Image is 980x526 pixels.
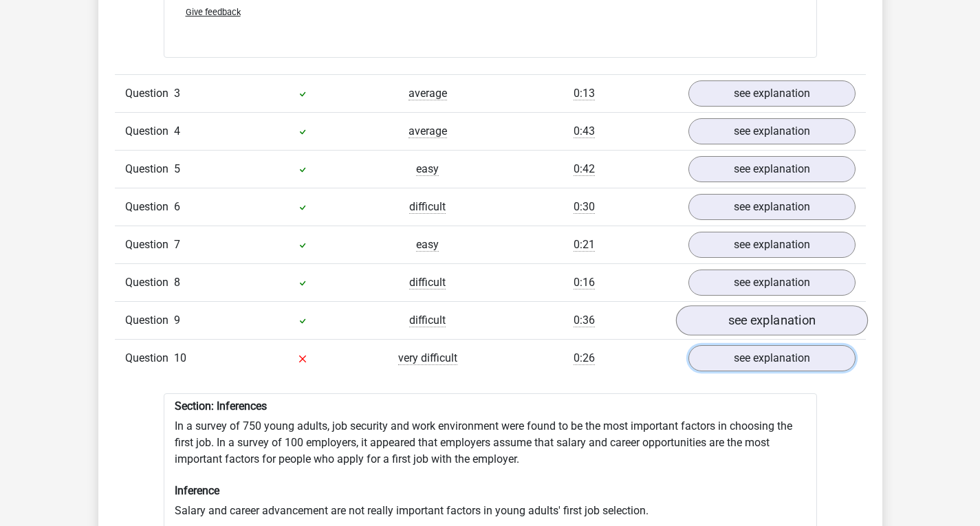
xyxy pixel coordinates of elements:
[409,314,446,327] span: difficult
[174,87,180,100] span: 3
[175,484,806,497] h6: Inference
[688,80,856,107] a: see explanation
[174,314,180,327] span: 9
[688,345,856,371] a: see explanation
[574,162,595,176] span: 0:42
[125,274,174,291] span: Question
[574,124,595,138] span: 0:43
[574,200,595,214] span: 0:30
[574,238,595,252] span: 0:21
[125,85,174,102] span: Question
[125,123,174,140] span: Question
[688,118,856,144] a: see explanation
[688,156,856,182] a: see explanation
[174,238,180,251] span: 7
[125,199,174,215] span: Question
[416,162,439,176] span: easy
[125,237,174,253] span: Question
[416,238,439,252] span: easy
[675,305,867,336] a: see explanation
[398,351,457,365] span: very difficult
[174,276,180,289] span: 8
[574,314,595,327] span: 0:36
[574,351,595,365] span: 0:26
[186,7,241,17] span: Give feedback
[409,276,446,289] span: difficult
[174,162,180,175] span: 5
[688,194,856,220] a: see explanation
[409,87,447,100] span: average
[688,270,856,296] a: see explanation
[174,124,180,138] span: 4
[574,276,595,289] span: 0:16
[174,200,180,213] span: 6
[125,161,174,177] span: Question
[125,350,174,366] span: Question
[125,312,174,329] span: Question
[409,200,446,214] span: difficult
[409,124,447,138] span: average
[688,232,856,258] a: see explanation
[174,351,186,364] span: 10
[175,399,806,413] h6: Section: Inferences
[574,87,595,100] span: 0:13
